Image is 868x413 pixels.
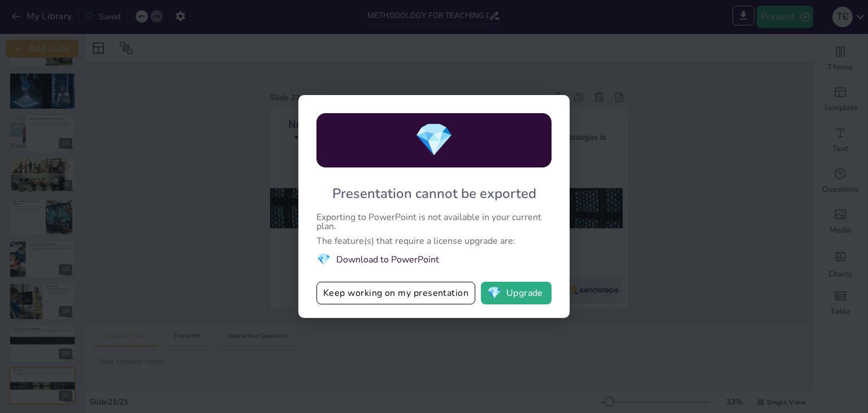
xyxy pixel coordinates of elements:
[316,251,331,268] span: diamond
[414,117,454,164] span: diamond
[316,213,552,231] div: Exporting to PowerPoint is not available in your current plan.
[332,183,536,204] div: Presentation cannot be exported
[316,251,552,268] li: Download to PowerPoint
[316,282,475,304] button: Keep working on my presentation
[481,282,552,304] button: diamondUpgrade
[316,236,552,246] div: The feature(s) that require a license upgrade are:
[487,287,501,299] span: diamond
